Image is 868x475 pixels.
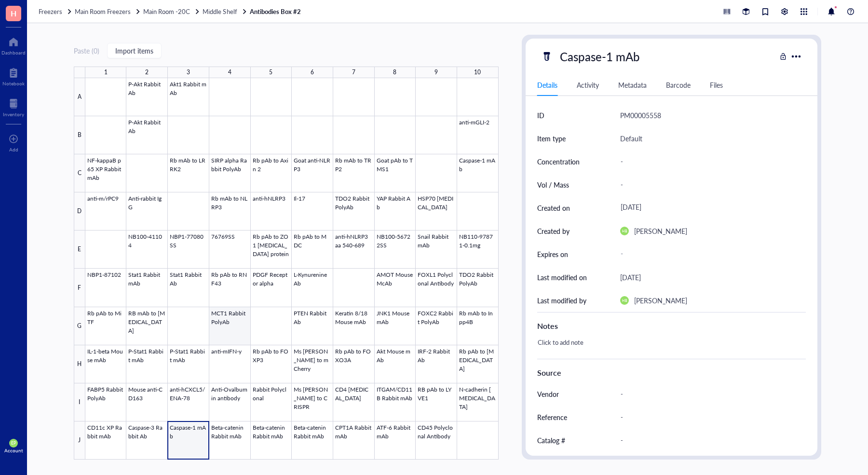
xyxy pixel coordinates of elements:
div: Notes [537,320,806,332]
span: Main Room -20C [143,7,190,16]
div: I [74,383,85,421]
div: Created on [537,203,570,213]
div: A [74,78,85,116]
a: Antibodies Box #2 [250,7,303,16]
a: Notebook [2,65,25,86]
div: - [616,151,802,172]
div: - [616,407,802,427]
div: [DATE] [620,271,641,283]
div: - [616,430,802,450]
div: J [74,421,85,460]
div: Caspase-1 mAb [556,46,644,67]
div: [PERSON_NAME] [634,295,687,306]
div: Click to add note [533,336,802,359]
span: EP [11,441,16,446]
div: H [74,345,85,383]
div: Concentration [537,156,580,167]
div: Inventory [3,111,24,117]
div: PM00005558 [620,109,661,121]
div: E [74,231,85,269]
div: [PERSON_NAME] [634,225,687,237]
div: Item type [537,133,566,144]
div: F [74,269,85,307]
div: Add [9,147,18,152]
div: Expires on [537,249,568,259]
div: Vol / Mass [537,179,569,190]
div: - [616,175,802,195]
span: HB [622,299,627,303]
div: Vendor [537,389,559,399]
div: Source [537,367,806,379]
span: Import items [115,47,153,54]
span: HB [622,229,627,233]
div: 4 [228,67,231,78]
div: Activity [577,80,599,90]
div: Default [620,133,642,144]
a: Freezers [39,7,73,16]
div: D [74,192,85,231]
a: Main Room -20CMiddle Shelf [143,7,247,16]
button: Paste (0) [74,43,99,58]
div: 3 [187,67,190,78]
div: 7 [352,67,355,78]
span: Middle Shelf [203,7,237,16]
span: Main Room Freezers [75,7,131,16]
div: Account [4,448,23,453]
a: Main Room Freezers [75,7,141,16]
div: 5 [269,67,272,78]
div: - [616,245,802,263]
div: Catalog # [537,435,565,446]
div: 2 [145,67,149,78]
a: Dashboard [1,34,26,55]
div: Notebook [2,81,25,86]
div: 6 [311,67,314,78]
div: - [616,384,802,404]
span: H [11,7,16,19]
div: 8 [393,67,396,78]
div: 9 [434,67,438,78]
div: B [74,116,85,154]
div: Files [710,80,723,90]
div: Barcode [666,80,691,90]
div: Last modified on [537,272,587,283]
div: C [74,154,85,192]
div: Metadata [618,80,647,90]
div: [DATE] [616,199,802,217]
div: 10 [474,67,481,78]
div: Details [537,80,557,90]
button: Import items [107,43,162,58]
div: Reference [537,412,567,422]
div: G [74,307,85,345]
div: Created by [537,226,570,236]
div: Last modified by [537,295,586,306]
a: Inventory [3,96,24,117]
div: ID [537,110,544,121]
span: Freezers [39,7,62,16]
div: 1 [104,67,108,78]
div: Dashboard [1,50,26,55]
